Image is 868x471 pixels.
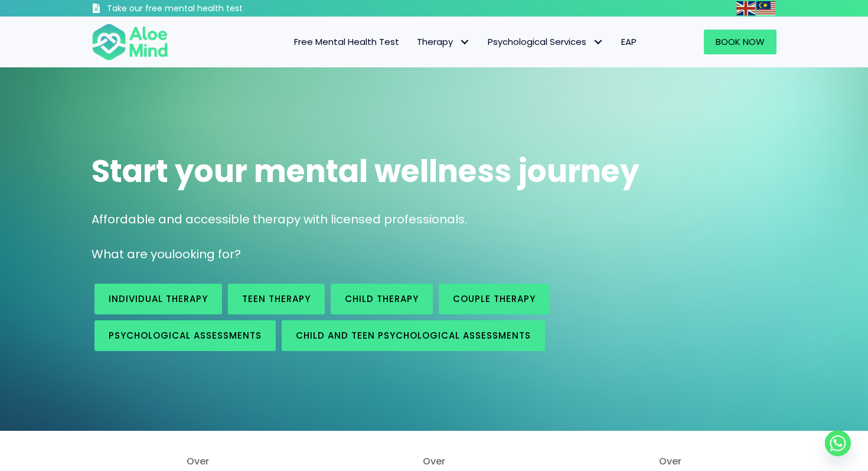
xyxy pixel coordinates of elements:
a: Book Now [704,30,776,54]
span: Therapy [417,35,470,48]
a: Whatsapp [825,430,851,456]
nav: Menu [184,30,645,54]
h3: Take our free mental health test [107,3,306,15]
span: Free Mental Health Test [294,35,399,48]
span: Individual therapy [109,293,208,305]
span: What are you [92,246,172,262]
img: Aloe mind Logo [92,22,168,61]
a: Malay [756,1,776,15]
span: Teen Therapy [242,293,311,305]
span: Therapy: submenu [456,34,473,51]
span: Over [564,454,776,468]
a: Teen Therapy [228,284,325,314]
a: Child Therapy [331,284,433,314]
span: Book Now [716,35,765,48]
a: Child and Teen Psychological assessments [282,320,545,351]
span: Psychological assessments [109,329,262,342]
span: Child Therapy [345,293,419,305]
img: en [736,1,755,15]
a: Couple therapy [439,284,550,314]
a: Take our free mental health test [92,3,306,17]
span: Couple therapy [453,293,536,305]
span: Over [92,454,304,468]
a: Free Mental Health Test [285,30,408,54]
img: ms [756,1,775,15]
span: EAP [621,35,637,48]
span: Psychological Services: submenu [589,34,606,51]
span: Psychological Services [488,35,603,48]
span: looking for? [172,246,241,262]
span: Start your mental wellness journey [92,150,639,193]
a: TherapyTherapy: submenu [408,30,479,54]
span: Over [328,454,540,468]
a: EAP [612,30,645,54]
a: Psychological assessments [94,320,276,351]
span: Child and Teen Psychological assessments [296,329,531,342]
p: Affordable and accessible therapy with licensed professionals. [92,211,776,228]
a: English [736,1,756,15]
a: Individual therapy [94,284,222,314]
a: Psychological ServicesPsychological Services: submenu [479,30,612,54]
